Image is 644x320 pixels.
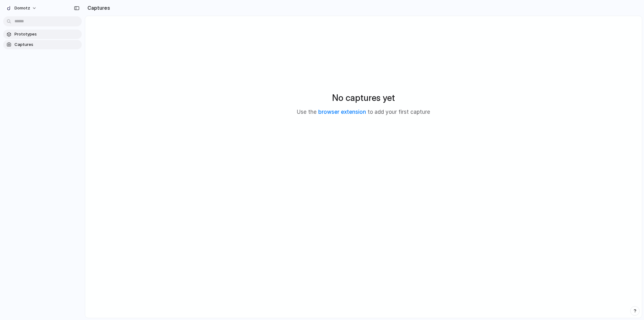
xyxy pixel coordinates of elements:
[14,31,79,37] span: Prototypes
[85,4,110,12] h2: Captures
[3,3,40,13] button: Domotz
[3,30,82,39] a: Prototypes
[3,40,82,49] a: Captures
[14,41,79,48] span: Captures
[297,108,430,116] p: Use the to add your first capture
[318,109,366,115] a: browser extension
[332,91,395,104] h2: No captures yet
[14,5,30,11] span: Domotz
